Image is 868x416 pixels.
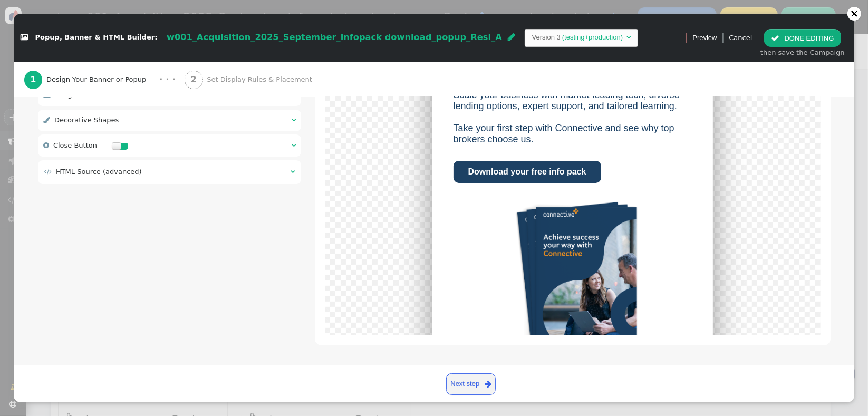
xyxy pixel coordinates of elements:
[24,62,185,97] a: 1 Design Your Banner or Popup · · ·
[46,74,150,85] span: Design Your Banner or Popup
[771,34,779,42] span: 
[191,75,197,84] b: 2
[291,168,295,175] span: 
[167,32,502,42] span: w001_Acquisition_2025_September_infopack download_popup_Resi_A
[207,74,316,85] span: Set Display Rules & Placement
[56,168,142,176] span: HTML Source (advanced)
[485,378,491,390] span: 
[764,29,841,47] button: DONE EDITING
[532,32,561,43] td: Version 3
[692,29,717,47] a: Preview
[292,142,296,149] span: 
[43,142,49,149] span: 
[185,62,334,97] a: 2 Set Display Rules & Placement
[30,75,36,84] b: 1
[561,32,624,43] td: (testing+production)
[53,141,97,149] span: Close Button
[54,116,119,124] span: Decorative Shapes
[760,47,845,58] div: then save the Campaign
[454,161,601,183] a: Download your free info pack
[35,34,158,42] span: Popup, Banner & HTML Builder:
[729,34,752,42] a: Cancel
[159,73,176,86] div: · · ·
[43,117,50,123] span: 
[44,168,52,175] span: 
[468,167,586,176] font: Download your free info pack
[292,117,296,123] span: 
[626,34,631,41] span: 
[508,33,515,41] span: 
[446,373,496,395] a: Next step
[21,34,28,41] span: 
[692,33,717,43] span: Preview
[509,194,647,352] img: Image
